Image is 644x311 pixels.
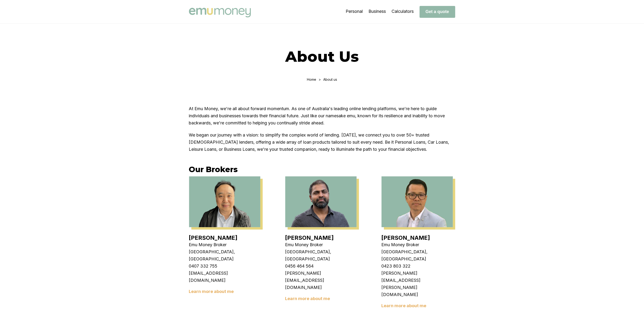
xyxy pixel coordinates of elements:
div: > [319,77,321,81]
p: Emu Money Broker [285,241,357,248]
a: Get a quote [420,9,455,14]
p: [EMAIL_ADDRESS][DOMAIN_NAME] [189,270,260,284]
a: [PERSON_NAME] [382,234,430,241]
a: Learn more about me [189,289,234,294]
a: [PERSON_NAME] [285,234,334,241]
p: [PERSON_NAME][EMAIL_ADDRESS][PERSON_NAME][DOMAIN_NAME] [382,270,453,298]
p: We began our journey with a vision: to simplify the complex world of lending. [DATE], we connect ... [189,132,455,153]
p: [GEOGRAPHIC_DATA], [GEOGRAPHIC_DATA] [189,248,260,263]
button: Get a quote [420,6,455,18]
p: Emu Money Broker [382,241,453,248]
h3: Our Brokers [189,165,455,174]
div: About us [323,77,337,81]
a: Learn more about me [382,303,426,308]
img: Eujin Ooi [189,176,260,227]
p: 0423 803 322 [382,263,453,270]
a: Home [307,77,316,81]
p: 0407 332 755 [189,263,260,270]
h1: About Us [189,47,455,66]
p: [GEOGRAPHIC_DATA], [GEOGRAPHIC_DATA] [382,248,453,263]
a: [PERSON_NAME] [189,234,238,241]
img: Emu Money logo [189,8,251,17]
p: Emu Money Broker [189,241,260,248]
img: Steven Nguyen [382,176,453,227]
p: 0456 464 564 [285,263,357,270]
p: [GEOGRAPHIC_DATA], [GEOGRAPHIC_DATA] [285,248,357,263]
p: At Emu Money, we're all about forward momentum. As one of Australia's leading online lending plat... [189,105,455,127]
p: [PERSON_NAME][EMAIL_ADDRESS][DOMAIN_NAME] [285,270,357,291]
img: Krish Babu [285,176,357,227]
a: Learn more about me [285,296,330,301]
